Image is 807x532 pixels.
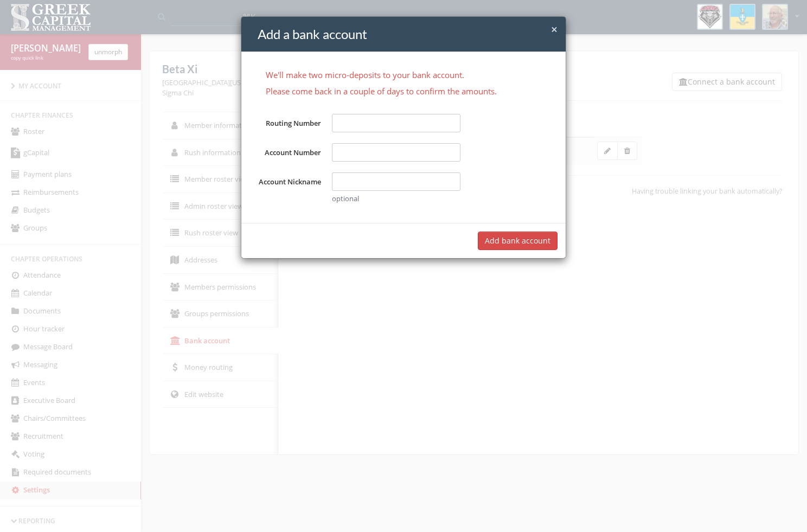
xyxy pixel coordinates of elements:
[258,25,558,43] h4: Add a bank account
[478,232,558,250] button: Add bank account
[332,194,460,204] div: optional
[249,85,558,98] p: Please come back in a couple of days to confirm the amounts.
[249,68,558,81] p: We'll make two micro-deposits to your bank account.
[551,22,558,37] span: ×
[249,143,326,162] label: Account Number
[249,172,326,204] label: Account Nickname
[249,114,326,132] label: Routing Number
